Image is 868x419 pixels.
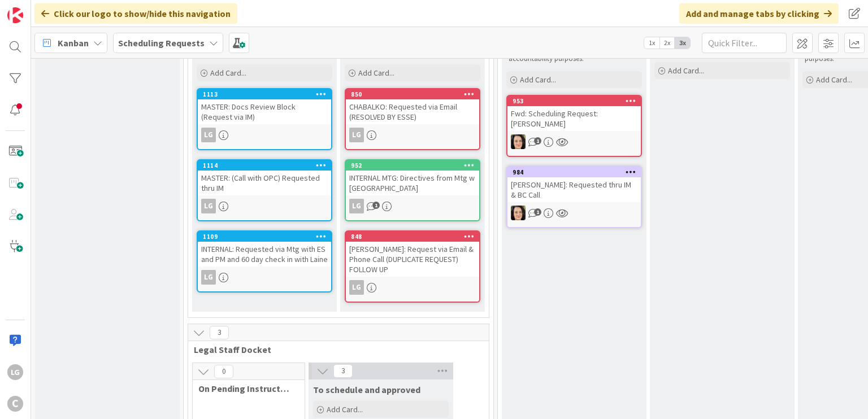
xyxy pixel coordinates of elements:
[349,199,364,213] div: LG
[198,232,331,242] div: 1109
[198,89,331,124] div: 1113MASTER: Docs Review Block (Request via IM)
[210,68,246,78] span: Add Card...
[346,242,479,277] div: [PERSON_NAME]: Request via Email & Phone Call (DUPLICATE REQUEST) FOLLOW UP
[358,68,394,78] span: Add Card...
[198,99,331,124] div: MASTER: Docs Review Block (Request via IM)
[214,365,233,378] span: 0
[507,177,641,202] div: [PERSON_NAME]: Requested thru IM & BC Call
[313,384,420,395] span: To schedule and approved
[194,344,475,355] span: Legal Staff Docket
[351,90,479,98] div: 850
[679,3,839,24] div: Add and manage tabs by clicking
[520,75,556,85] span: Add Card...
[203,90,331,98] div: 1113
[346,160,479,171] div: 952
[507,167,641,177] div: 984
[511,206,526,220] img: BL
[198,242,331,267] div: INTERNAL: Requested via Mtg with ES and PM and 60 day check in with Laine
[198,160,331,171] div: 1114
[513,97,641,105] div: 953
[346,99,479,124] div: CHABALKO: Requested via Email (RESOLVED BY ESSE)
[346,89,479,99] div: 850
[34,3,237,24] div: Click our logo to show/hide this navigation
[513,168,641,176] div: 984
[201,270,216,285] div: LG
[7,396,23,412] div: C
[346,199,479,213] div: LG
[198,383,290,394] span: On Pending Instructed by Legal
[507,206,641,220] div: BL
[203,233,331,241] div: 1109
[327,404,363,414] span: Add Card...
[668,66,704,76] span: Add Card...
[346,89,479,124] div: 850CHABALKO: Requested via Email (RESOLVED BY ESSE)
[198,171,331,195] div: MASTER: (Call with OPC) Requested thru IM
[349,128,364,142] div: LG
[659,37,675,49] span: 2x
[7,364,23,380] div: LG
[198,128,331,142] div: LG
[201,199,216,213] div: LG
[346,232,479,277] div: 848[PERSON_NAME]: Request via Email & Phone Call (DUPLICATE REQUEST) FOLLOW UP
[346,160,479,195] div: 952INTERNAL MTG: Directives from Mtg w [GEOGRAPHIC_DATA]
[203,162,331,169] div: 1114
[507,96,641,106] div: 953
[507,106,641,131] div: Fwd: Scheduling Request: [PERSON_NAME]
[198,160,331,195] div: 1114MASTER: (Call with OPC) Requested thru IM
[198,199,331,213] div: LG
[675,37,690,49] span: 3x
[507,167,641,202] div: 984[PERSON_NAME]: Requested thru IM & BC Call
[507,134,641,149] div: BL
[816,75,852,85] span: Add Card...
[644,37,659,49] span: 1x
[511,134,526,149] img: BL
[198,232,331,267] div: 1109INTERNAL: Requested via Mtg with ES and PM and 60 day check in with Laine
[346,171,479,195] div: INTERNAL MTG: Directives from Mtg w [GEOGRAPHIC_DATA]
[58,36,89,50] span: Kanban
[7,7,23,23] img: Visit kanbanzone.com
[210,326,229,339] span: 3
[198,89,331,99] div: 1113
[333,364,353,378] span: 3
[372,202,380,209] span: 1
[534,208,541,216] span: 1
[198,270,331,285] div: LG
[507,96,641,131] div: 953Fwd: Scheduling Request: [PERSON_NAME]
[351,162,479,169] div: 952
[201,128,216,142] div: LG
[346,232,479,242] div: 848
[351,233,479,241] div: 848
[118,37,205,49] b: Scheduling Requests
[349,280,364,295] div: LG
[346,128,479,142] div: LG
[702,33,787,53] input: Quick Filter...
[346,280,479,295] div: LG
[534,137,541,145] span: 1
